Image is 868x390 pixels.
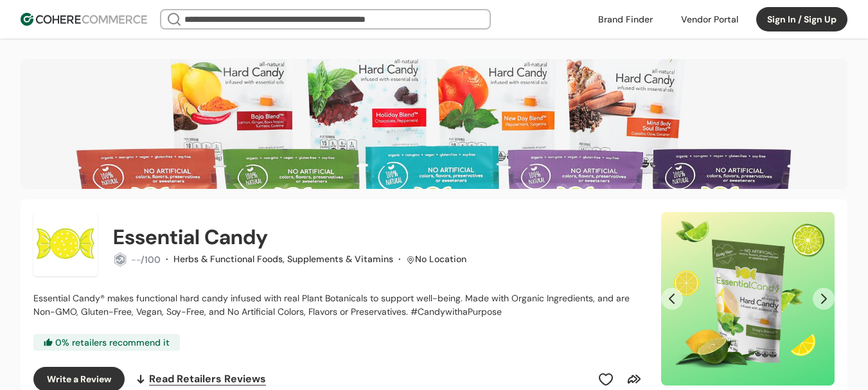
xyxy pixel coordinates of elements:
span: -- [131,254,141,265]
span: · [166,253,168,265]
img: Cohere Logo [21,13,147,26]
span: · [398,253,401,265]
span: Essential Candy® makes functional hard candy infused with real Plant Botanicals to support well-b... [33,292,630,317]
span: Read Retailers Reviews [149,371,266,387]
div: 0 % retailers recommend it [33,334,180,351]
button: Sign In / Sign Up [756,7,847,31]
img: Slide 0 [661,212,835,386]
span: /100 [141,254,161,265]
button: Next Slide [813,288,835,310]
span: Herbs & Functional Foods, Supplements & Vitamins [173,253,393,265]
img: Brand Photo [33,212,98,276]
div: Carousel [661,212,835,386]
img: Brand cover image [21,59,847,189]
h2: Essential Candy [113,222,268,253]
div: Slide 1 [661,212,835,386]
div: No Location [415,253,466,266]
button: Previous Slide [661,288,683,310]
